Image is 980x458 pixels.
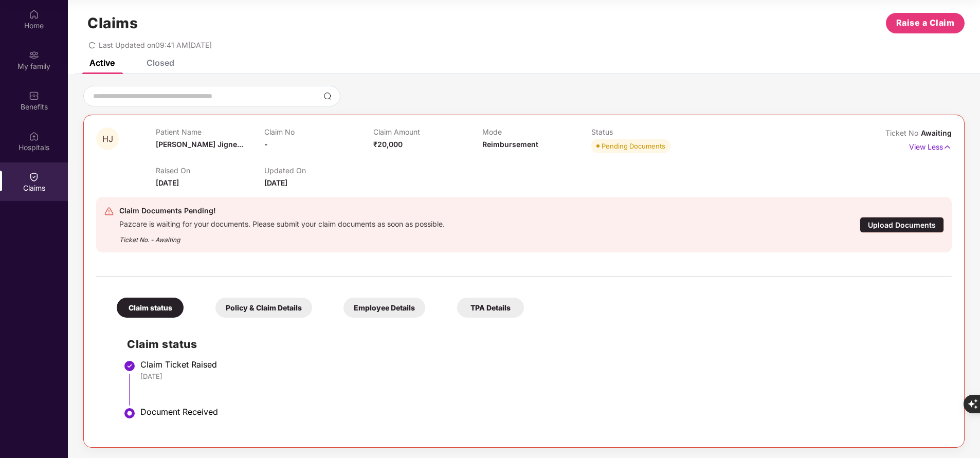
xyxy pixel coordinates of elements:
p: Raised On [156,166,265,175]
p: Claim Amount [373,127,482,136]
span: Last Updated on 09:41 AM[DATE] [99,41,212,49]
div: Upload Documents [860,217,944,233]
div: Employee Details [343,298,425,318]
img: svg+xml;base64,PHN2ZyBpZD0iU2VhcmNoLTMyeDMyIiB4bWxucz0iaHR0cDovL3d3dy53My5vcmcvMjAwMC9zdmciIHdpZH... [323,92,332,100]
p: Mode [482,127,591,136]
div: Document Received [140,407,941,417]
span: Raise a Claim [896,16,955,29]
img: svg+xml;base64,PHN2ZyBpZD0iQ2xhaW0iIHhtbG5zPSJodHRwOi8vd3d3LnczLm9yZy8yMDAwL3N2ZyIgd2lkdGg9IjIwIi... [29,172,39,182]
p: View Less [909,139,952,153]
span: Awaiting [921,129,952,137]
div: Active [89,58,115,68]
div: TPA Details [457,298,524,318]
span: [DATE] [156,178,179,187]
p: Claim No [264,127,373,136]
div: Claim status [117,298,184,318]
div: Claim Ticket Raised [140,359,941,370]
p: Status [591,127,700,136]
div: Closed [147,58,174,68]
span: redo [88,41,96,49]
img: svg+xml;base64,PHN2ZyB4bWxucz0iaHR0cDovL3d3dy53My5vcmcvMjAwMC9zdmciIHdpZHRoPSIxNyIgaGVpZ2h0PSIxNy... [943,141,952,153]
img: svg+xml;base64,PHN2ZyB4bWxucz0iaHR0cDovL3d3dy53My5vcmcvMjAwMC9zdmciIHdpZHRoPSIyNCIgaGVpZ2h0PSIyNC... [104,206,114,216]
span: Reimbursement [482,140,538,149]
img: svg+xml;base64,PHN2ZyBpZD0iU3RlcC1Eb25lLTMyeDMyIiB4bWxucz0iaHR0cDovL3d3dy53My5vcmcvMjAwMC9zdmciIH... [123,360,136,372]
img: svg+xml;base64,PHN2ZyBpZD0iSG9tZSIgeG1sbnM9Imh0dHA6Ly93d3cudzMub3JnLzIwMDAvc3ZnIiB3aWR0aD0iMjAiIG... [29,9,39,20]
h1: Claims [87,14,138,32]
span: - [264,140,268,149]
p: Updated On [264,166,373,175]
span: HJ [102,135,113,143]
span: [PERSON_NAME] Jigne... [156,140,243,149]
img: svg+xml;base64,PHN2ZyB3aWR0aD0iMjAiIGhlaWdodD0iMjAiIHZpZXdCb3g9IjAgMCAyMCAyMCIgZmlsbD0ibm9uZSIgeG... [29,50,39,60]
div: Pending Documents [602,141,665,151]
div: [DATE] [140,372,941,381]
div: Pazcare is waiting for your documents. Please submit your claim documents as soon as possible. [119,217,445,229]
div: Claim Documents Pending! [119,205,445,217]
div: Policy & Claim Details [215,298,312,318]
p: Patient Name [156,127,265,136]
img: svg+xml;base64,PHN2ZyBpZD0iQmVuZWZpdHMiIHhtbG5zPSJodHRwOi8vd3d3LnczLm9yZy8yMDAwL3N2ZyIgd2lkdGg9Ij... [29,90,39,101]
span: ₹20,000 [373,140,403,149]
button: Raise a Claim [886,13,965,33]
div: Ticket No. - Awaiting [119,229,445,245]
img: svg+xml;base64,PHN2ZyBpZD0iU3RlcC1BY3RpdmUtMzJ4MzIiIHhtbG5zPSJodHRwOi8vd3d3LnczLm9yZy8yMDAwL3N2Zy... [123,407,136,419]
span: [DATE] [264,178,287,187]
span: Ticket No [885,129,921,137]
img: svg+xml;base64,PHN2ZyBpZD0iSG9zcGl0YWxzIiB4bWxucz0iaHR0cDovL3d3dy53My5vcmcvMjAwMC9zdmciIHdpZHRoPS... [29,131,39,141]
h2: Claim status [127,336,941,353]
